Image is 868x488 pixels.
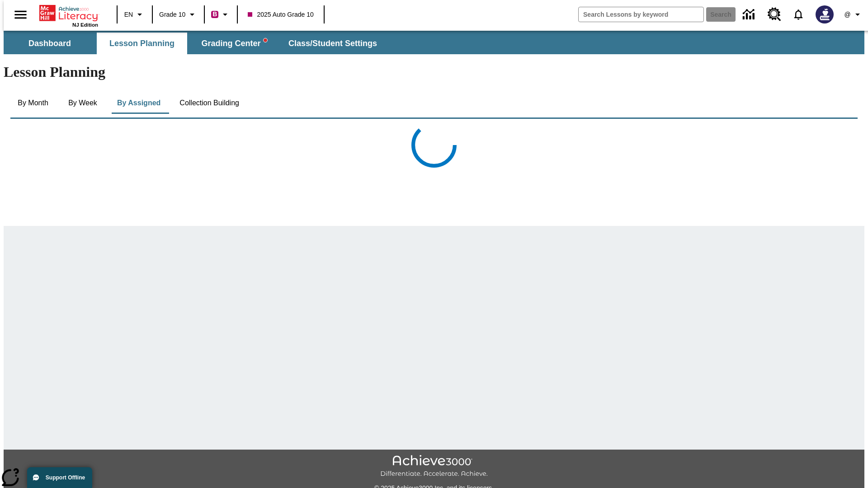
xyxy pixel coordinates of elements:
[124,10,133,19] span: EN
[5,33,95,54] button: Dashboard
[7,1,34,28] button: Open side menu
[579,7,703,22] input: search field
[810,3,839,26] button: Select a new avatar
[72,22,98,28] span: NJ Edition
[10,92,56,114] button: By Month
[4,64,864,80] h1: Lesson Planning
[816,5,834,23] img: Avatar
[27,467,92,488] button: Support Offline
[212,9,217,20] span: B
[46,474,85,481] span: Support Offline
[120,6,149,23] button: Language: EN, Select a language
[156,6,201,23] button: Grade: Grade 10, Select a grade
[839,6,868,23] button: Profile/Settings
[60,92,105,114] button: By Week
[787,3,810,26] a: Notifications
[109,38,175,49] span: Lesson Planning
[281,33,384,54] button: Class/Student Settings
[39,4,98,22] a: Home
[248,10,313,19] span: 2025 Auto Grade 10
[189,33,279,54] button: Grading Center
[172,92,246,114] button: Collection Building
[208,6,234,23] button: Boost Class color is violet red. Change class color
[28,38,71,49] span: Dashboard
[737,2,762,27] a: Data Center
[844,10,850,19] span: @
[110,92,168,114] button: By Assigned
[264,38,267,42] svg: writing assistant alert
[4,31,864,54] div: SubNavbar
[159,10,185,19] span: Grade 10
[39,3,98,28] div: Home
[288,38,377,49] span: Class/Student Settings
[97,33,187,54] button: Lesson Planning
[4,33,385,54] div: SubNavbar
[201,38,267,49] span: Grading Center
[762,2,787,27] a: Resource Center, Will open in new tab
[380,455,488,478] img: Achieve3000 Differentiate Accelerate Achieve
